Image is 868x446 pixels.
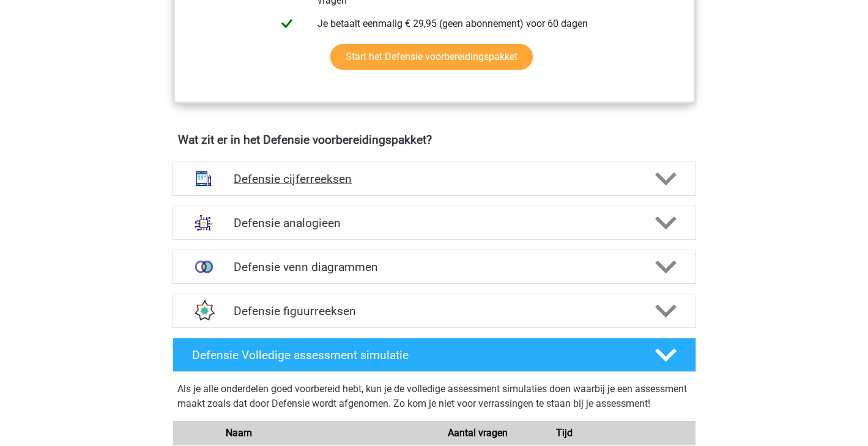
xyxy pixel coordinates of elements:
[188,295,220,327] img: figuurreeksen
[330,44,533,70] a: Start het Defensie voorbereidingspakket
[188,163,220,195] img: cijferreeksen
[168,162,701,196] a: cijferreeksen Defensie cijferreeksen
[234,260,634,274] h4: Defensie venn diagrammen
[192,348,635,362] h4: Defensie Volledige assessment simulatie
[217,426,434,440] div: Naam
[234,172,634,186] h4: Defensie cijferreeksen
[188,251,220,283] img: venn diagrammen
[234,304,634,318] h4: Defensie figuurreeksen
[168,338,701,372] a: Defensie Volledige assessment simulatie
[188,207,220,239] img: analogieen
[177,382,691,416] div: Als je alle onderdelen goed voorbereid hebt, kun je de volledige assessment simulaties doen waarb...
[178,133,691,147] h4: Wat zit er in het Defensie voorbereidingspakket?
[521,426,608,440] div: Tijd
[168,206,701,240] a: analogieen Defensie analogieen
[168,250,701,284] a: venn diagrammen Defensie venn diagrammen
[234,216,634,230] h4: Defensie analogieen
[434,426,521,440] div: Aantal vragen
[168,294,701,328] a: figuurreeksen Defensie figuurreeksen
